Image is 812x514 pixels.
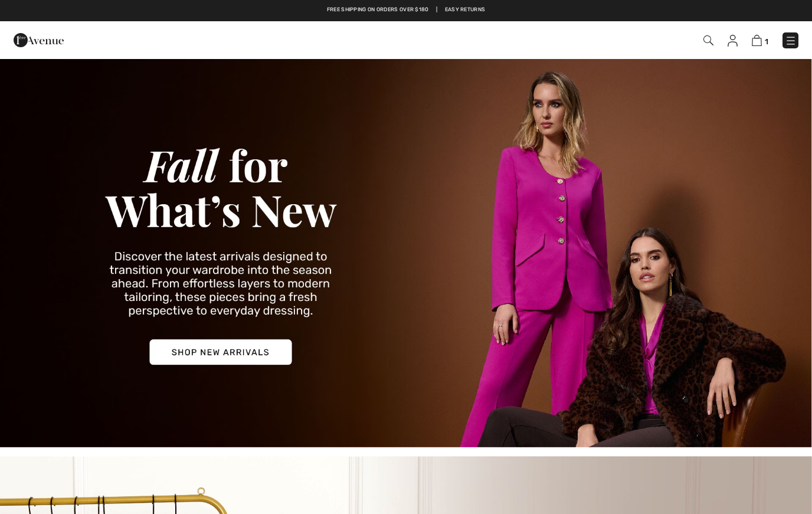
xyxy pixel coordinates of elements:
a: 1ère Avenue [14,34,64,45]
img: Menu [785,35,797,47]
a: Easy Returns [445,6,486,14]
img: Shopping Bag [752,35,762,46]
img: Search [703,35,713,45]
img: 1ère Avenue [14,28,64,52]
img: My Info [728,35,738,47]
a: 1 [752,33,768,47]
span: 1 [765,37,768,46]
a: Free shipping on orders over $180 [327,6,429,14]
span: | [436,6,437,14]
